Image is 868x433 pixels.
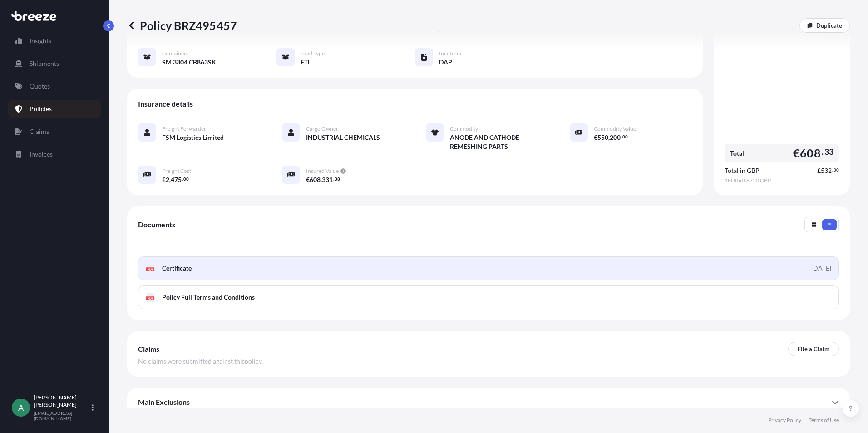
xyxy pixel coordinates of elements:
[450,133,548,151] span: ANODE AND CATHODE REMESHING PARTS
[8,123,101,141] a: Claims
[725,166,759,175] span: Total in GBP
[439,50,461,57] span: Incoterm
[162,125,206,133] span: Freight Forwarder
[171,177,182,183] span: 475
[183,177,189,181] span: 00
[821,167,832,174] span: 532
[34,410,90,421] p: [EMAIL_ADDRESS][DOMAIN_NAME]
[162,50,188,57] span: Containers
[30,127,49,136] p: Claims
[597,134,608,141] span: 550
[30,59,59,68] p: Shipments
[162,58,216,67] span: SM 3304 CB863SK
[138,99,193,108] span: Insurance details
[306,177,310,183] span: €
[162,293,255,302] span: Policy Full Terms and Conditions
[138,357,263,366] span: No claims were submitted against this policy .
[30,104,52,113] p: Policies
[8,100,101,118] a: Policies
[162,133,224,142] span: FSM Logistics Limited
[301,50,325,57] span: Load Type
[768,417,801,424] a: Privacy Policy
[138,398,190,407] span: Main Exclusions
[800,148,821,159] span: 608
[148,268,153,271] text: PDF
[182,177,183,181] span: .
[610,134,621,141] span: 200
[138,344,159,354] span: Claims
[811,264,831,273] div: [DATE]
[162,167,191,175] span: Freight Cost
[301,58,311,67] span: FTL
[166,177,169,183] span: 2
[169,177,171,183] span: ,
[162,264,192,273] span: Certificate
[127,18,237,33] p: Policy BRZ495457
[832,168,833,172] span: .
[306,167,339,175] span: Insured Value
[822,149,824,155] span: .
[18,403,24,412] span: A
[34,394,90,408] p: [PERSON_NAME] [PERSON_NAME]
[450,125,478,133] span: Commodity
[725,177,839,184] span: 1 EUR = 0.8750 GBP
[730,149,744,158] span: Total
[809,417,839,424] a: Terms of Use
[138,285,839,309] a: PDFPolicy Full Terms and Conditions
[306,133,380,142] span: INDUSTRIAL CHEMICALS
[30,82,50,91] p: Quotes
[310,177,321,183] span: 608
[30,36,51,45] p: Insights
[621,135,622,138] span: .
[833,168,839,172] span: 30
[30,150,53,159] p: Invoices
[622,135,628,138] span: 00
[594,125,636,133] span: Commodity Value
[594,134,597,141] span: €
[138,220,175,229] span: Documents
[824,149,833,155] span: 33
[439,58,452,67] span: DAP
[322,177,333,183] span: 331
[335,177,340,181] span: 38
[608,134,610,141] span: ,
[817,167,821,174] span: £
[8,54,101,73] a: Shipments
[816,21,842,30] p: Duplicate
[162,177,166,183] span: £
[799,18,850,33] a: Duplicate
[306,125,338,133] span: Cargo Owner
[798,344,829,354] p: File a Claim
[138,391,839,413] div: Main Exclusions
[8,145,101,163] a: Invoices
[793,148,800,159] span: €
[321,177,322,183] span: ,
[333,177,334,181] span: .
[8,77,101,95] a: Quotes
[138,256,839,280] a: PDFCertificate[DATE]
[788,342,839,356] a: File a Claim
[148,297,153,300] text: PDF
[8,32,101,50] a: Insights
